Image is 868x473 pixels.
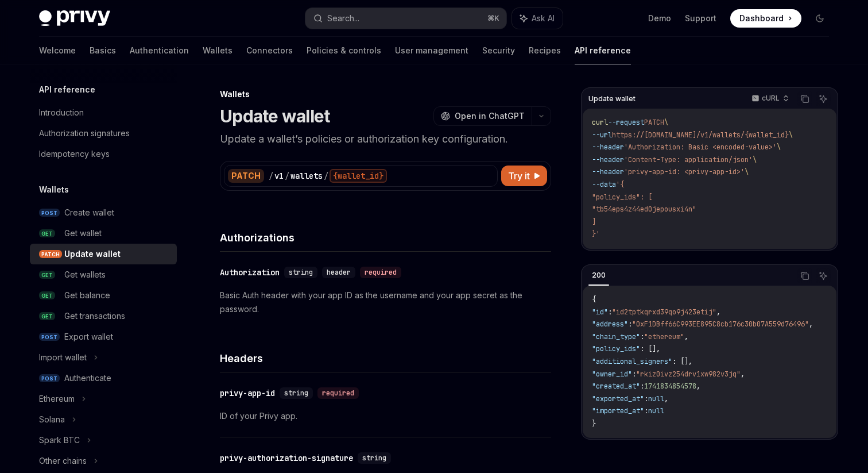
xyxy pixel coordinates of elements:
[30,306,177,326] a: GETGet transactions
[588,268,609,282] div: 200
[39,374,60,383] span: POST
[672,357,692,366] span: : [],
[575,37,631,64] a: API reference
[632,370,636,379] span: :
[64,330,113,344] div: Export wallet
[39,83,95,97] h5: API reference
[220,409,551,423] p: ID of your Privy app.
[330,169,387,183] div: {wallet_id}
[612,130,789,140] span: https://[DOMAIN_NAME]/v1/wallets/{wallet_id}
[433,106,532,126] button: Open in ChatGPT
[644,118,664,127] span: PATCH
[274,170,284,182] div: v1
[664,118,668,127] span: \
[592,295,596,304] span: {
[592,332,640,341] span: "chain_type"
[39,229,55,238] span: GET
[592,229,600,239] span: }'
[455,110,525,122] span: Open in ChatGPT
[648,394,664,403] span: null
[664,394,668,403] span: ,
[220,89,551,100] div: Wallets
[220,452,353,464] div: privy-authorization-signature
[220,106,330,126] h1: Update wallet
[360,267,401,278] div: required
[592,320,628,329] span: "address"
[30,223,177,244] a: GETGet wallet
[512,8,563,29] button: Ask AI
[592,382,640,391] span: "created_at"
[39,209,60,217] span: POST
[532,13,555,24] span: Ask AI
[307,37,381,64] a: Policies & controls
[730,9,801,28] a: Dashboard
[716,307,720,317] span: ,
[220,387,275,399] div: privy-app-id
[39,312,55,321] span: GET
[39,106,84,120] div: Introduction
[228,169,264,183] div: PATCH
[616,180,624,189] span: '{
[305,8,506,29] button: Search...⌘K
[592,155,624,164] span: --header
[362,453,386,463] span: string
[797,268,812,283] button: Copy the contents from the code block
[269,170,273,182] div: /
[220,289,551,316] p: Basic Auth header with your app ID as the username and your app secret as the password.
[777,143,781,152] span: \
[592,394,644,403] span: "exported_at"
[289,268,313,277] span: string
[628,320,632,329] span: :
[797,91,812,106] button: Copy the contents from the code block
[285,170,289,182] div: /
[762,94,780,103] p: cURL
[648,13,671,24] a: Demo
[608,307,612,317] span: :
[684,332,688,341] span: ,
[592,205,696,214] span: "tb54eps4z44ed0jepousxi4n"
[30,123,177,144] a: Authorization signatures
[644,406,648,416] span: :
[816,268,831,283] button: Ask AI
[632,320,809,329] span: "0xF1DBff66C993EE895C8cb176c30b07A559d76496"
[644,394,648,403] span: :
[789,130,793,140] span: \
[811,9,829,28] button: Toggle dark mode
[39,126,130,140] div: Authorization signatures
[816,91,831,106] button: Ask AI
[612,307,716,317] span: "id2tptkqrxd39qo9j423etij"
[508,169,530,183] span: Try it
[30,368,177,389] a: POSTAuthenticate
[592,419,596,428] span: }
[327,11,359,25] div: Search...
[324,170,328,182] div: /
[648,406,664,416] span: null
[592,406,644,416] span: "imported_at"
[30,144,177,164] a: Idempotency keys
[64,206,114,220] div: Create wallet
[592,167,624,176] span: --header
[30,202,177,223] a: POSTCreate wallet
[592,307,608,317] span: "id"
[592,143,624,152] span: --header
[220,230,551,245] h4: Authorizations
[30,326,177,347] a: POSTExport wallet
[624,167,745,176] span: 'privy-app-id: <privy-app-id>'
[39,147,110,161] div: Idempotency keys
[592,180,616,189] span: --data
[39,433,80,447] div: Spark BTC
[487,14,499,23] span: ⌘ K
[130,37,189,64] a: Authentication
[64,268,106,282] div: Get wallets
[592,118,608,127] span: curl
[592,217,596,226] span: ]
[685,13,716,24] a: Support
[284,389,308,398] span: string
[395,37,468,64] a: User management
[39,250,62,259] span: PATCH
[327,268,351,277] span: header
[220,351,551,366] h4: Headers
[220,131,551,147] p: Update a wallet’s policies or authorization key configuration.
[753,155,757,164] span: \
[39,10,110,26] img: dark logo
